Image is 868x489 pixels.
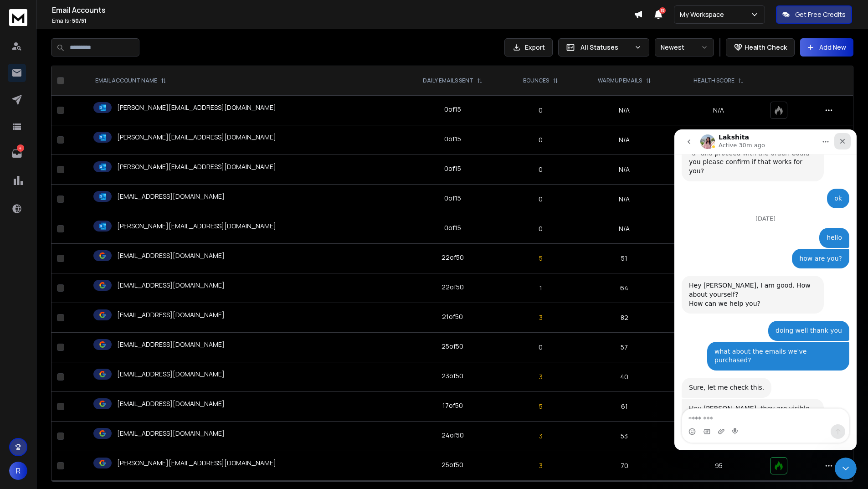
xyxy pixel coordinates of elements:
[444,105,461,114] div: 0 of 15
[117,192,225,201] p: [EMAIL_ADDRESS][DOMAIN_NAME]
[776,5,852,24] button: Get Free Credits
[444,134,461,144] div: 0 of 15
[9,9,27,26] img: logo
[15,275,142,293] div: Hey [PERSON_NAME], they are visible on your dashboard now?
[659,7,666,14] span: 15
[72,17,87,25] span: 50 / 51
[7,269,175,355] div: Lakshita says…
[8,144,26,163] a: 4
[442,253,464,262] div: 22 of 50
[442,401,463,410] div: 17 of 50
[511,165,570,174] p: 0
[576,422,673,451] td: 53
[504,38,553,57] button: Export
[117,370,225,379] p: [EMAIL_ADDRESS][DOMAIN_NAME]
[442,371,463,381] div: 23 of 50
[576,185,673,214] td: N/A
[511,313,570,322] p: 3
[444,194,461,203] div: 0 of 15
[673,422,765,451] td: 100
[576,273,673,303] td: 64
[9,462,27,480] button: R
[745,43,787,52] p: Health Check
[511,195,570,204] p: 0
[14,299,21,306] button: Emoji picker
[576,214,673,244] td: N/A
[795,10,846,19] p: Get Free Credits
[673,273,765,303] td: 99
[117,281,225,290] p: [EMAIL_ADDRESS][DOMAIN_NAME]
[655,38,714,57] button: Newest
[576,155,673,185] td: N/A
[117,221,276,231] p: [PERSON_NAME][EMAIL_ADDRESS][DOMAIN_NAME]
[95,77,166,84] div: EMAIL ACCOUNT NAME
[117,162,276,171] p: [PERSON_NAME][EMAIL_ADDRESS][DOMAIN_NAME]
[576,392,673,422] td: 61
[117,429,225,438] p: [EMAIL_ADDRESS][DOMAIN_NAME]
[52,5,634,15] h1: Email Accounts
[576,451,673,481] td: 70
[442,431,464,440] div: 24 of 50
[673,362,765,392] td: 100
[673,333,765,362] td: 100
[673,451,765,481] td: 95
[423,77,473,84] p: DAILY EMAILS SENT
[117,458,276,468] p: [PERSON_NAME][EMAIL_ADDRESS][DOMAIN_NAME]
[511,254,570,263] p: 5
[673,244,765,273] td: 100
[17,144,24,152] p: 4
[511,135,570,144] p: 0
[117,133,276,142] p: [PERSON_NAME][EMAIL_ADDRESS][DOMAIN_NAME]
[576,333,673,362] td: 57
[8,279,175,295] textarea: Message…
[7,269,149,339] div: Hey [PERSON_NAME], they are visible on your dashboard now?
[576,96,673,125] td: N/A
[580,43,631,52] p: All Statuses
[117,399,225,408] p: [EMAIL_ADDRESS][DOMAIN_NAME]
[511,283,570,293] p: 1
[835,458,857,479] iframe: Intercom live chat
[576,303,673,333] td: 82
[156,295,171,309] button: Send a message…
[674,129,857,450] iframe: Intercom live chat
[117,340,225,349] p: [EMAIL_ADDRESS][DOMAIN_NAME]
[117,310,225,319] p: [EMAIL_ADDRESS][DOMAIN_NAME]
[442,283,464,292] div: 22 of 50
[444,164,461,173] div: 0 of 15
[576,362,673,392] td: 40
[693,77,734,84] p: HEALTH SCORE
[680,10,728,19] p: My Workspace
[29,299,36,306] button: Gif picker
[673,303,765,333] td: 100
[511,402,570,411] p: 5
[673,392,765,422] td: 100
[511,372,570,381] p: 3
[576,244,673,273] td: 51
